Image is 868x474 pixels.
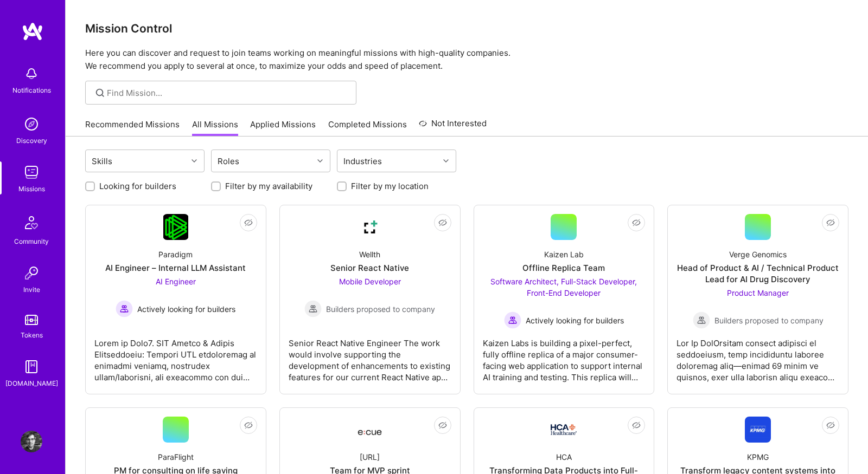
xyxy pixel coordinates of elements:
[556,451,572,463] div: HCA
[158,451,194,463] div: ParaFlight
[483,329,646,383] div: Kaizen Labs is building a pixel-perfect, fully offline replica of a major consumer-facing web app...
[359,249,380,260] div: Wellth
[21,113,42,135] img: discovery
[526,315,624,326] span: Actively looking for builders
[85,22,848,35] h3: Mission Control
[339,277,401,286] span: Mobile Developer
[289,214,451,385] a: Company LogoWellthSenior React NativeMobile Developer Builders proposed to companyBuilders propos...
[304,300,322,317] img: Builders proposed to company
[21,161,42,183] img: teamwork
[504,311,521,329] img: Actively looking for builders
[693,311,710,329] img: Builders proposed to company
[360,451,380,463] div: [URL]
[727,288,789,297] span: Product Manager
[18,210,44,236] img: Community
[192,119,238,137] a: All Missions
[14,236,49,247] div: Community
[12,85,51,96] div: Notifications
[107,87,348,99] input: Find Mission...
[747,451,769,463] div: KPMG
[105,262,246,274] div: AI Engineer – Internal LLM Assistant
[163,214,189,240] img: Company Logo
[632,421,641,430] i: icon EyeClosed
[85,47,848,73] p: Here you can discover and request to join teams working on meaningful missions with high-quality ...
[21,262,42,284] img: Invite
[676,262,839,285] div: Head of Product & AI / Technical Product Lead for AI Drug Discovery
[330,262,409,274] div: Senior React Native
[729,249,787,260] div: Verge Genomics
[192,158,197,164] i: icon Chevron
[341,153,385,169] div: Industries
[94,87,106,99] i: icon SearchGrey
[483,214,646,385] a: Kaizen LabOffline Replica TeamSoftware Architect, Full-Stack Developer, Front-End Developer Activ...
[676,329,839,383] div: Lor Ip DolOrsitam consect adipisci el seddoeiusm, temp incididuntu laboree doloremag aliq—enimad ...
[137,303,235,315] span: Actively looking for builders
[21,329,43,341] div: Tokens
[419,117,487,137] a: Not Interested
[551,424,577,435] img: Company Logo
[21,356,42,378] img: guide book
[18,431,45,452] a: User Avatar
[438,218,447,227] i: icon EyeClosed
[351,180,429,192] label: Filter by my location
[21,431,42,452] img: User Avatar
[632,218,641,227] i: icon EyeClosed
[676,214,839,385] a: Verge GenomicsHead of Product & AI / Technical Product Lead for AI Drug DiscoveryProduct Manager ...
[5,378,58,389] div: [DOMAIN_NAME]
[94,329,257,383] div: Lorem ip Dolo7. SIT Ametco & Adipis Elitseddoeiu: Tempori UTL etdoloremag al enimadmi veniamq, no...
[826,218,835,227] i: icon EyeClosed
[328,119,407,137] a: Completed Missions
[18,183,45,194] div: Missions
[357,420,383,439] img: Company Logo
[745,417,771,443] img: Company Logo
[156,277,196,286] span: AI Engineer
[22,22,43,41] img: logo
[23,284,40,295] div: Invite
[25,315,38,325] img: tokens
[714,315,824,326] span: Builders proposed to company
[225,180,312,192] label: Filter by my availability
[244,218,253,227] i: icon EyeClosed
[16,135,47,146] div: Discovery
[21,63,42,85] img: bell
[116,300,133,317] img: Actively looking for builders
[826,421,835,430] i: icon EyeClosed
[89,153,115,169] div: Skills
[438,421,447,430] i: icon EyeClosed
[289,329,451,383] div: Senior React Native Engineer The work would involve supporting the development of enhancements to...
[326,303,435,315] span: Builders proposed to company
[522,262,605,274] div: Offline Replica Team
[357,214,383,240] img: Company Logo
[317,158,323,164] i: icon Chevron
[99,180,176,192] label: Looking for builders
[490,277,637,297] span: Software Architect, Full-Stack Developer, Front-End Developer
[94,214,257,385] a: Company LogoParadigmAI Engineer – Internal LLM AssistantAI Engineer Actively looking for builders...
[443,158,449,164] i: icon Chevron
[250,119,316,137] a: Applied Missions
[544,249,584,260] div: Kaizen Lab
[244,421,253,430] i: icon EyeClosed
[85,119,180,137] a: Recommended Missions
[215,153,242,169] div: Roles
[158,249,193,260] div: Paradigm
